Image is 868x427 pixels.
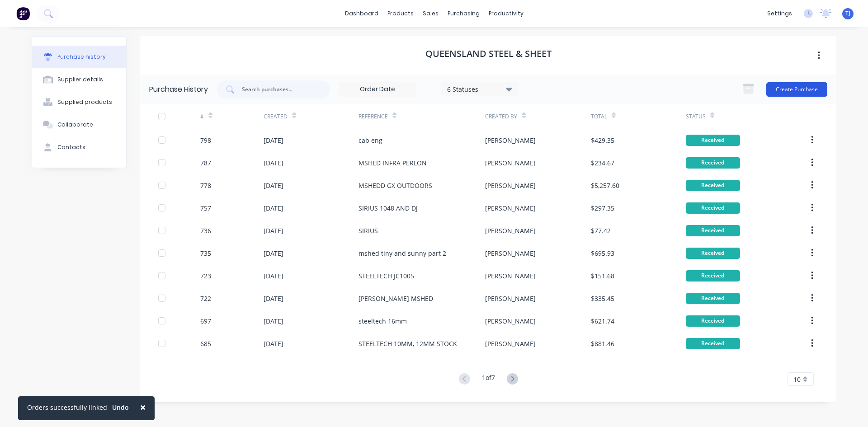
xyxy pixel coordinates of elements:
[591,203,614,213] div: $297.35
[485,158,536,168] div: [PERSON_NAME]
[264,271,283,281] div: [DATE]
[16,7,30,20] img: Factory
[793,375,801,384] span: 10
[264,158,283,168] div: [DATE]
[200,158,211,168] div: 787
[149,84,208,95] div: Purchase History
[591,136,614,145] div: $429.35
[425,48,552,59] h1: QUEENSLAND STEEL & SHEET
[359,226,378,235] div: SIRIUS
[241,85,316,94] input: Search purchases...
[359,339,457,348] div: STEELTECH 10MM, 12MM STOCK
[482,373,495,386] div: 1 of 7
[485,271,536,281] div: [PERSON_NAME]
[591,294,614,303] div: $335.45
[107,401,134,414] button: Undo
[264,339,283,348] div: [DATE]
[485,181,536,190] div: [PERSON_NAME]
[591,158,614,168] div: $234.67
[591,316,614,326] div: $621.74
[200,203,211,213] div: 757
[359,249,446,258] div: mshed tiny and sunny part 2
[686,270,740,282] div: Received
[32,91,126,113] button: Supplied products
[686,157,740,169] div: Received
[264,203,283,213] div: [DATE]
[359,158,427,168] div: MSHED INFRA PERLON
[591,226,611,235] div: $77.42
[485,113,517,121] div: Created By
[57,143,85,151] div: Contacts
[686,248,740,259] div: Received
[131,396,155,418] button: Close
[485,339,536,348] div: [PERSON_NAME]
[264,249,283,258] div: [DATE]
[686,293,740,304] div: Received
[264,294,283,303] div: [DATE]
[57,121,93,129] div: Collaborate
[359,113,388,121] div: Reference
[591,113,607,121] div: Total
[200,271,211,281] div: 723
[359,271,414,281] div: STEELTECH JC1005
[340,7,383,20] a: dashboard
[359,136,382,145] div: cab eng
[200,113,204,121] div: #
[359,203,418,213] div: SIRIUS 1048 AND DJ
[200,316,211,326] div: 697
[200,249,211,258] div: 735
[383,7,418,20] div: products
[264,316,283,326] div: [DATE]
[686,180,740,191] div: Received
[485,316,536,326] div: [PERSON_NAME]
[485,203,536,213] div: [PERSON_NAME]
[200,181,211,190] div: 778
[57,98,112,106] div: Supplied products
[264,181,283,190] div: [DATE]
[591,339,614,348] div: $881.46
[57,75,103,84] div: Supplier details
[264,226,283,235] div: [DATE]
[447,84,512,94] div: 6 Statuses
[418,7,443,20] div: sales
[57,53,106,61] div: Purchase history
[591,249,614,258] div: $695.93
[359,294,433,303] div: [PERSON_NAME] MSHED
[200,226,211,235] div: 736
[485,249,536,258] div: [PERSON_NAME]
[845,9,850,18] span: TJ
[32,113,126,136] button: Collaborate
[591,271,614,281] div: $151.68
[200,339,211,348] div: 685
[27,403,107,412] div: Orders successfully linked
[686,113,706,121] div: Status
[686,135,740,146] div: Received
[763,7,797,20] div: settings
[32,46,126,68] button: Purchase history
[591,181,619,190] div: $5,257.60
[200,294,211,303] div: 722
[32,136,126,159] button: Contacts
[32,68,126,91] button: Supplier details
[485,136,536,145] div: [PERSON_NAME]
[359,181,432,190] div: MSHEDD GX OUTDOORS
[485,294,536,303] div: [PERSON_NAME]
[686,315,740,327] div: Received
[264,136,283,145] div: [DATE]
[200,136,211,145] div: 798
[686,338,740,349] div: Received
[686,202,740,214] div: Received
[359,316,407,326] div: steeltech 16mm
[485,226,536,235] div: [PERSON_NAME]
[686,225,740,236] div: Received
[443,7,484,20] div: purchasing
[766,82,827,97] button: Create Purchase
[484,7,528,20] div: productivity
[264,113,288,121] div: Created
[140,401,146,413] span: ×
[340,83,415,96] input: Order Date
